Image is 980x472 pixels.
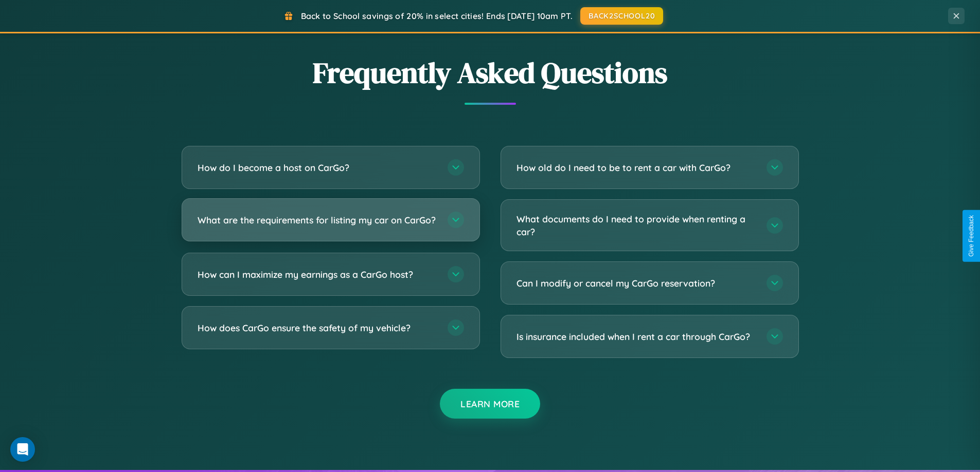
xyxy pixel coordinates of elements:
button: Learn More [440,389,540,419]
h3: How does CarGo ensure the safety of my vehicle? [198,322,437,334]
h3: How old do I need to be to rent a car with CarGo? [516,161,756,174]
div: Give Feedback [968,215,975,257]
h3: What documents do I need to provide when renting a car? [516,213,756,238]
h3: How can I maximize my earnings as a CarGo host? [198,268,437,281]
div: Open Intercom Messenger [10,437,35,462]
h3: How do I become a host on CarGo? [198,161,437,174]
button: BACK2SCHOOL20 [580,7,663,25]
h3: Can I modify or cancel my CarGo reservation? [516,277,756,290]
h3: Is insurance included when I rent a car through CarGo? [516,330,756,343]
h2: Frequently Asked Questions [182,53,799,92]
span: Back to School savings of 20% in select cities! Ends [DATE] 10am PT. [301,11,573,21]
h3: What are the requirements for listing my car on CarGo? [198,214,437,226]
